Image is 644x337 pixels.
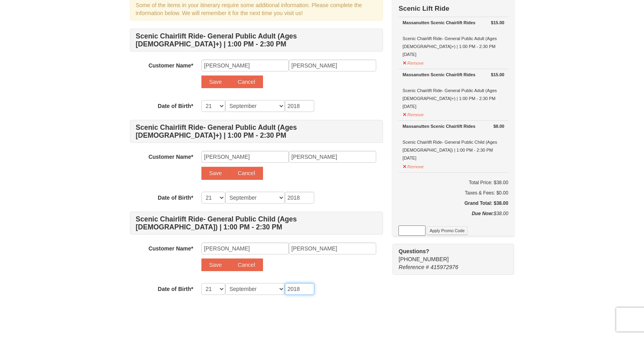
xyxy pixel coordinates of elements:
[201,60,289,71] input: First Name
[402,109,424,119] button: Remove
[493,122,505,130] strong: $8.00
[158,103,193,109] strong: Date of Birth*
[285,283,314,295] input: YYYY
[402,71,504,110] div: Scenic Chairlift Ride- General Public Adult (Ages [DEMOGRAPHIC_DATA]+) | 1:00 PM - 2:30 PM [DATE]
[201,258,230,271] button: Save
[398,248,429,254] strong: Questions?
[289,151,376,163] input: Last Name
[398,199,508,207] h5: Grand Total: $38.00
[230,258,263,271] button: Cancel
[285,100,314,112] input: YYYY
[149,62,193,69] strong: Customer Name*
[431,264,458,270] span: 415972976
[201,243,289,254] input: First Name
[398,210,508,225] div: $38.00
[130,212,383,235] h4: Scenic Chairlift Ride- General Public Child (Ages [DEMOGRAPHIC_DATA]) | 1:00 PM - 2:30 PM
[201,151,289,163] input: First Name
[402,122,504,130] div: Massanutten Scenic Chairlift Rides
[491,71,505,79] strong: $15.00
[402,122,504,162] div: Scenic Chairlift Ride- General Public Child (Ages [DEMOGRAPHIC_DATA]) | 1:00 PM - 2:30 PM [DATE]
[158,286,193,292] strong: Date of Birth*
[398,5,449,12] strong: Scenic Lift Ride
[289,243,376,254] input: Last Name
[398,189,508,197] div: Taxes & Fees: $0.00
[201,75,230,88] button: Save
[130,29,383,52] h4: Scenic Chairlift Ride- General Public Adult (Ages [DEMOGRAPHIC_DATA]+) | 1:00 PM - 2:30 PM
[472,211,493,216] strong: Due Now:
[402,57,424,67] button: Remove
[201,167,230,179] button: Save
[402,161,424,171] button: Remove
[402,19,504,58] div: Scenic Chairlift Ride- General Public Adult (Ages [DEMOGRAPHIC_DATA]+) | 1:00 PM - 2:30 PM [DATE]
[149,245,193,252] strong: Customer Name*
[230,167,263,179] button: Cancel
[289,60,376,71] input: Last Name
[398,247,500,262] span: [PHONE_NUMBER]
[491,19,505,27] strong: $15.00
[427,226,467,235] button: Apply Promo Code
[130,120,383,143] h4: Scenic Chairlift Ride- General Public Adult (Ages [DEMOGRAPHIC_DATA]+) | 1:00 PM - 2:30 PM
[402,19,504,27] div: Massanutten Scenic Chairlift Rides
[402,71,504,79] div: Massanutten Scenic Chairlift Rides
[285,192,314,204] input: YYYY
[158,194,193,201] strong: Date of Birth*
[398,179,508,187] h6: Total Price: $38.00
[149,154,193,160] strong: Customer Name*
[398,264,429,270] span: Reference #
[230,75,263,88] button: Cancel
